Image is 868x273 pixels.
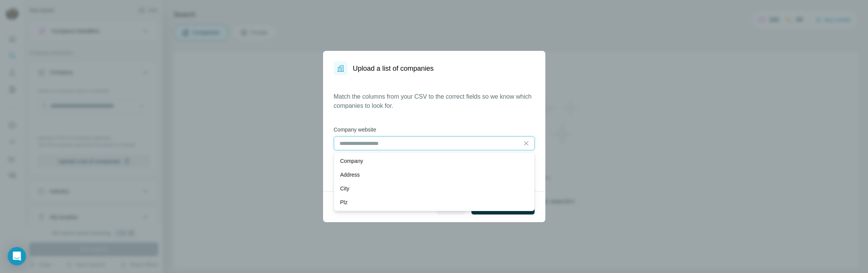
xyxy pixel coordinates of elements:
p: City [340,185,349,192]
h1: Upload a list of companies [353,63,434,74]
p: Company [340,157,363,165]
p: Match the columns from your CSV to the correct fields so we know which companies to look for. [334,92,535,110]
p: Address [340,171,360,179]
label: Company website [334,126,535,133]
p: Plz [340,198,348,206]
div: Open Intercom Messenger [8,247,26,265]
